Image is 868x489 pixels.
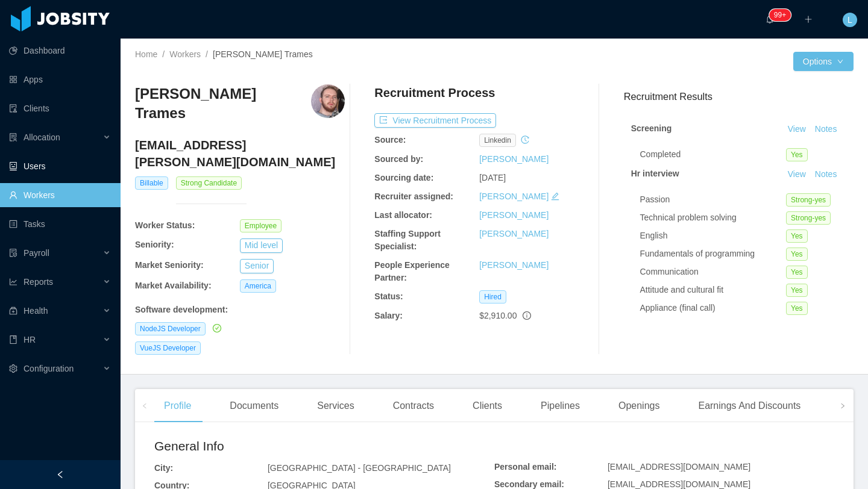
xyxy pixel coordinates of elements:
[494,462,557,472] b: Personal email:
[135,176,168,190] span: Billable
[240,259,274,273] button: Senior
[793,52,854,71] button: Optionsicon: down
[479,260,549,270] a: [PERSON_NAME]
[9,96,111,120] a: icon: auditClients
[769,9,791,21] sup: 109
[176,176,242,190] span: Strong Candidate
[609,389,670,423] div: Openings
[374,192,453,201] b: Recruiter assigned:
[24,277,53,287] span: Reports
[374,210,432,220] b: Last allocator:
[374,311,403,320] b: Salary:
[374,154,423,164] b: Sourced by:
[135,220,195,230] b: Worker Status:
[240,279,276,293] span: America
[531,389,590,423] div: Pipelines
[9,212,111,236] a: icon: profileTasks
[374,291,403,301] b: Status:
[640,211,787,224] div: Technical problem solving
[268,463,451,473] span: [GEOGRAPHIC_DATA] - [GEOGRAPHIC_DATA]
[9,183,111,207] a: icon: userWorkers
[786,193,831,207] span: Strong-yes
[9,67,111,92] a: icon: appstoreApps
[624,89,854,104] h3: Recruitment Results
[463,389,512,423] div: Clients
[374,84,495,101] h4: Recruitment Process
[784,169,810,179] a: View
[640,229,787,242] div: English
[479,210,549,220] a: [PERSON_NAME]
[479,311,517,320] span: $2,910.00
[640,148,787,161] div: Completed
[784,124,810,134] a: View
[135,84,311,123] h3: [PERSON_NAME] Trames
[551,192,559,201] i: icon: edit
[479,290,506,304] span: Hired
[9,278,17,286] i: icon: line-chart
[479,229,549,238] a: [PERSON_NAME]
[786,284,808,297] span: Yes
[162,49,165,59] span: /
[210,323,221,333] a: icon: check-circle
[631,169,679,178] strong: Hr interview
[840,403,846,409] i: icon: right
[374,116,496,125] a: icon: exportView Recruitment Process
[523,311,531,320] span: info-circle
[135,137,345,170] h4: [EMAIL_ADDRESS][PERSON_NAME][DOMAIN_NAME]
[213,49,313,59] span: [PERSON_NAME] Trames
[374,135,406,145] b: Source:
[24,364,74,373] span: Configuration
[640,193,787,206] div: Passion
[688,389,810,423] div: Earnings And Discounts
[786,211,831,225] span: Strong-yes
[307,389,363,423] div: Services
[135,260,204,270] b: Market Seniority:
[521,135,529,144] i: icon: history
[479,154,549,164] a: [PERSON_NAME]
[383,389,444,423] div: Contracts
[9,307,17,315] i: icon: medicine-box
[786,266,808,279] span: Yes
[766,15,774,23] i: icon: bell
[9,249,17,257] i: icon: file-protect
[9,364,17,373] i: icon: setting
[9,133,17,142] i: icon: solution
[640,266,787,278] div: Communication
[135,49,157,59] a: Home
[169,49,201,59] a: Workers
[640,284,787,296] div: Attitude and cultural fit
[220,389,288,423] div: Documents
[608,479,750,489] span: [EMAIL_ADDRESS][DOMAIN_NAME]
[631,123,672,133] strong: Screening
[804,15,813,23] i: icon: plus
[479,192,549,201] a: [PERSON_NAME]
[213,324,221,332] i: icon: check-circle
[135,322,206,335] span: NodeJS Developer
[142,403,148,409] i: icon: left
[311,84,345,118] img: a763e65d-88c3-4320-ae91-b2260694db65_664f6ee25ec5d-400w.png
[24,248,49,258] span: Payroll
[786,229,808,243] span: Yes
[154,437,494,456] h2: General Info
[135,305,228,314] b: Software development :
[24,335,36,344] span: HR
[848,13,852,27] span: L
[479,173,506,182] span: [DATE]
[374,113,496,128] button: icon: exportView Recruitment Process
[9,335,17,344] i: icon: book
[608,462,750,472] span: [EMAIL_ADDRESS][DOMAIN_NAME]
[810,167,842,182] button: Notes
[206,49,208,59] span: /
[374,173,433,182] b: Sourcing date:
[786,248,808,261] span: Yes
[154,463,173,473] b: City:
[810,122,842,137] button: Notes
[135,240,174,249] b: Seniority:
[786,302,808,315] span: Yes
[9,39,111,63] a: icon: pie-chartDashboard
[374,260,450,282] b: People Experience Partner:
[24,306,48,316] span: Health
[786,148,808,161] span: Yes
[24,132,60,142] span: Allocation
[374,229,441,251] b: Staffing Support Specialist:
